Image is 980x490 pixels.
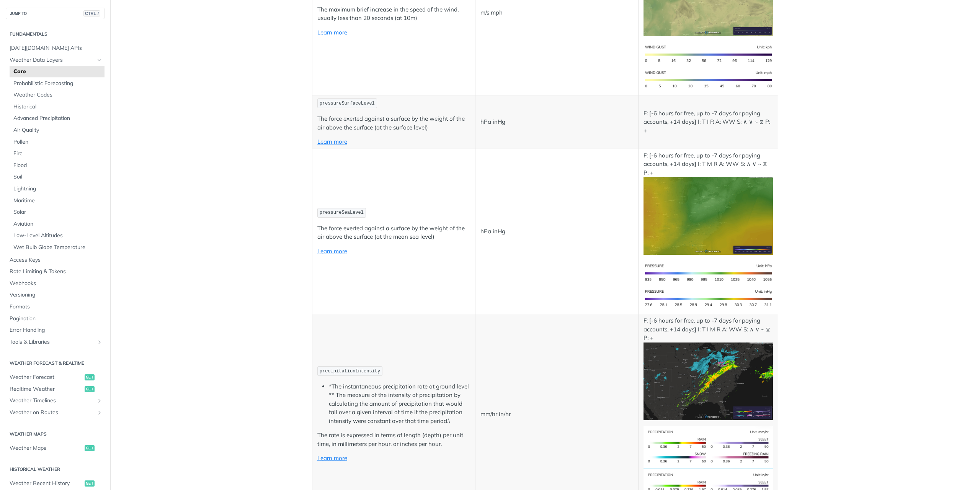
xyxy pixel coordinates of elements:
[85,480,95,487] span: get
[13,220,103,228] span: Aviation
[10,268,103,275] span: Rate Limiting & Tokens
[10,195,105,206] a: Maritime
[96,57,103,63] button: Hide subpages for Weather Data Layers
[644,295,773,302] span: Expand image
[10,480,83,487] span: Weather Recent History
[644,50,773,57] span: Expand image
[13,115,103,122] span: Advanced Precipitation
[6,372,105,383] a: Weather Forecastget
[10,56,95,64] span: Weather Data Layers
[317,247,347,255] a: Learn more
[6,395,105,406] a: Weather TimelinesShow subpages for Weather Timelines
[6,301,105,313] a: Formats
[10,230,105,241] a: Low-Level Altitudes
[6,324,105,336] a: Error Handling
[6,43,105,54] a: [DATE][DOMAIN_NAME] APIs
[317,431,470,448] p: The rate is expressed in terms of length (depth) per unit time, in millimeters per hour, or inche...
[6,254,105,266] a: Access Keys
[6,442,105,454] a: Weather Mapsget
[320,369,380,374] span: precipitationIntensity
[13,197,103,205] span: Maritime
[10,291,103,299] span: Versioning
[6,54,105,66] a: Weather Data LayersHide subpages for Weather Data Layers
[10,148,105,159] a: Fire
[644,76,773,83] span: Expand image
[6,360,105,367] h2: Weather Forecast & realtime
[10,160,105,171] a: Flood
[10,125,105,136] a: Air Quality
[10,385,83,393] span: Realtime Weather
[13,150,103,157] span: Fire
[329,382,470,426] li: *The instantaneous precipitation rate at ground level ** The measure of the intensity of precipit...
[317,5,470,23] p: The maximum brief increase in the speed of the wind, usually less than 20 seconds (at 10m)
[85,386,95,392] span: get
[13,138,103,146] span: Pollen
[644,377,773,384] span: Expand image
[10,136,105,148] a: Pollen
[10,338,95,346] span: Tools & Libraries
[317,138,347,145] a: Learn more
[10,44,103,52] span: [DATE][DOMAIN_NAME] APIs
[6,466,105,473] h2: Historical Weather
[83,10,100,16] span: CTRL-/
[317,115,470,132] p: The force exerted against a surface by the weight of the air above the surface (at the surface le...
[13,103,103,111] span: Historical
[6,336,105,348] a: Tools & LibrariesShow subpages for Tools & Libraries
[96,339,103,345] button: Show subpages for Tools & Libraries
[10,256,103,264] span: Access Keys
[6,407,105,418] a: Weather on RoutesShow subpages for Weather on Routes
[96,398,103,404] button: Show subpages for Weather Timelines
[6,289,105,301] a: Versioning
[13,80,103,87] span: Probabilistic Forecasting
[10,171,105,183] a: Soil
[13,126,103,134] span: Air Quality
[85,374,95,380] span: get
[6,8,105,19] button: JUMP TOCTRL-/
[6,431,105,438] h2: Weather Maps
[6,266,105,277] a: Rate Limiting & Tokens
[10,183,105,195] a: Lightning
[10,409,95,416] span: Weather on Routes
[6,31,105,38] h2: Fundamentals
[480,227,633,236] p: hPa inHg
[13,244,103,251] span: Wet Bulb Globe Temperature
[13,68,103,75] span: Core
[644,211,773,219] span: Expand image
[644,109,773,135] p: F: [-6 hours for free, up to -7 days for paying accounts, +14 days] I: T I R A: WW S: ∧ ∨ ~ ⧖ P: +
[644,443,773,450] span: Expand image
[644,269,773,276] span: Expand image
[10,303,103,311] span: Formats
[10,101,105,113] a: Historical
[10,113,105,124] a: Advanced Precipitation
[13,208,103,216] span: Solar
[13,185,103,193] span: Lightning
[10,218,105,230] a: Aviation
[85,445,95,451] span: get
[644,316,773,420] p: F: [-6 hours for free, up to -7 days for paying accounts, +14 days] I: T I M R A: WW S: ∧ ∨ ~ ⧖ P: +
[6,478,105,489] a: Weather Recent Historyget
[10,374,83,381] span: Weather Forecast
[96,410,103,416] button: Show subpages for Weather on Routes
[10,326,103,334] span: Error Handling
[480,118,633,126] p: hPa inHg
[10,280,103,287] span: Webhooks
[480,8,633,17] p: m/s mph
[10,397,95,405] span: Weather Timelines
[10,444,83,452] span: Weather Maps
[10,66,105,77] a: Core
[13,232,103,239] span: Low-Level Altitudes
[6,278,105,289] a: Webhooks
[317,224,470,241] p: The force exerted against a surface by the weight of the air above the surface (at the mean sea l...
[6,383,105,395] a: Realtime Weatherget
[10,206,105,218] a: Solar
[10,315,103,323] span: Pagination
[6,313,105,324] a: Pagination
[317,29,347,36] a: Learn more
[644,151,773,255] p: F: [-6 hours for free, up to -7 days for paying accounts, +14 days] I: T M R A: WW S: ∧ ∨ ~ ⧖ P: +
[317,454,347,462] a: Learn more
[13,162,103,169] span: Flood
[10,89,105,101] a: Weather Codes
[320,210,364,215] span: pressureSeaLevel
[320,101,375,106] span: pressureSurfaceLevel
[10,78,105,89] a: Probabilistic Forecasting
